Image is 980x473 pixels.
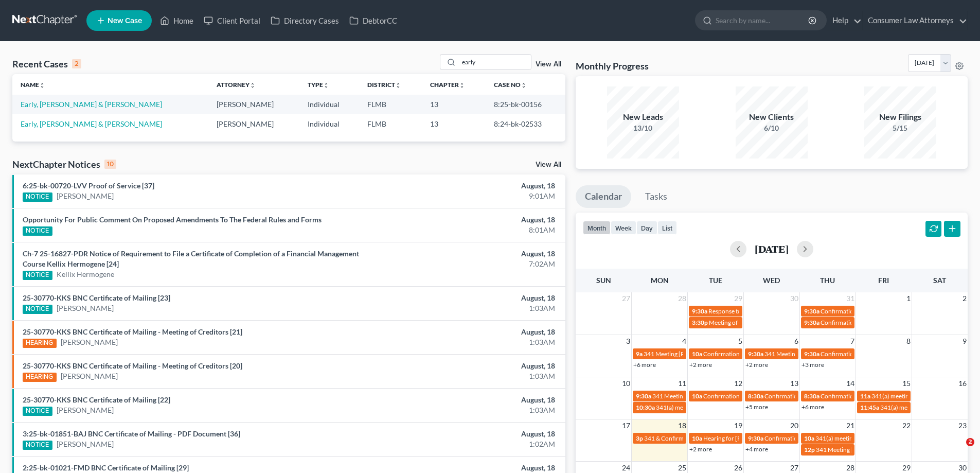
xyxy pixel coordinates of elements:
[905,292,912,305] span: 1
[957,377,968,390] span: 16
[299,114,360,133] td: Individual
[708,307,834,315] span: Response to TST's Objection [PERSON_NAME]
[656,404,755,411] span: 341(a) meeting for [PERSON_NAME]
[583,221,611,235] button: month
[621,377,631,390] span: 10
[199,11,265,30] a: Client Portal
[422,114,486,133] td: 13
[764,434,881,442] span: Confirmation hearing for [PERSON_NAME]
[23,305,52,314] div: NOTICE
[384,293,555,303] div: August, 18
[607,111,679,123] div: New Leads
[801,361,824,369] a: +3 more
[692,392,702,400] span: 10a
[384,215,555,225] div: August, 18
[23,192,52,202] div: NOTICE
[21,81,45,89] a: Nameunfold_more
[459,55,531,69] input: Search by name...
[748,350,763,358] span: 9:30a
[23,339,57,348] div: HEARING
[576,185,631,208] a: Calendar
[933,276,946,285] span: Sat
[845,377,856,390] span: 14
[21,119,162,128] a: Early, [PERSON_NAME] & [PERSON_NAME]
[359,114,422,133] td: FLMB
[804,319,819,326] span: 9:30a
[821,392,928,400] span: Confirmation hearing [PERSON_NAME]
[849,335,856,347] span: 7
[644,434,770,442] span: 341 & Confirmation Hearing [PERSON_NAME]
[384,327,555,337] div: August, 18
[689,361,712,369] a: +2 more
[804,350,819,358] span: 9:30a
[57,303,114,313] a: [PERSON_NAME]
[422,95,486,114] td: 13
[384,249,555,259] div: August, 18
[384,429,555,439] div: August, 18
[155,11,199,30] a: Home
[961,335,968,347] span: 9
[863,11,967,30] a: Consumer Law Attorneys
[864,111,936,123] div: New Filings
[384,191,555,201] div: 9:01AM
[793,335,799,347] span: 6
[265,11,344,30] a: Directory Cases
[108,17,142,25] span: New Case
[709,319,823,326] span: Meeting of Creditors for [PERSON_NAME]
[733,419,743,432] span: 19
[384,259,555,269] div: 7:02AM
[521,82,527,89] i: unfold_more
[905,335,912,347] span: 8
[217,81,256,89] a: Attorneyunfold_more
[651,276,669,285] span: Mon
[576,60,649,72] h3: Monthly Progress
[486,95,565,114] td: 8:25-bk-00156
[733,292,743,305] span: 29
[703,350,811,358] span: Confirmation hearing [PERSON_NAME]
[733,377,743,390] span: 12
[816,446,949,453] span: 341 Meeting [PERSON_NAME] [PERSON_NAME]
[961,292,968,305] span: 2
[692,434,702,442] span: 10a
[23,215,322,224] a: Opportunity For Public Comment On Proposed Amendments To The Federal Rules and Forms
[763,276,780,285] span: Wed
[636,392,651,400] span: 9:30a
[789,419,799,432] span: 20
[39,82,45,89] i: unfold_more
[703,392,837,400] span: Confirmation Hearing Tin, [GEOGRAPHIC_DATA]
[820,276,835,285] span: Thu
[299,95,360,114] td: Individual
[736,111,808,123] div: New Clients
[636,404,655,411] span: 10:30a
[652,392,736,400] span: 341 Meeting [PERSON_NAME]
[636,221,657,235] button: day
[804,307,819,315] span: 9:30a
[596,276,611,285] span: Sun
[745,445,768,453] a: +4 more
[23,327,242,336] a: 25-30770-KKS BNC Certificate of Mailing - Meeting of Creditors [21]
[755,243,789,254] h2: [DATE]
[611,221,636,235] button: week
[789,377,799,390] span: 13
[250,82,256,89] i: unfold_more
[23,249,359,268] a: Ch-7 25-16827-PDR Notice of Requirement to File a Certificate of Completion of a Financial Manage...
[736,123,808,133] div: 6/10
[23,226,52,236] div: NOTICE
[384,225,555,235] div: 8:01AM
[864,123,936,133] div: 5/15
[208,95,299,114] td: [PERSON_NAME]
[692,350,702,358] span: 10a
[845,292,856,305] span: 31
[644,350,727,358] span: 341 Meeting [PERSON_NAME]
[880,404,979,411] span: 341(a) meeting for [PERSON_NAME]
[966,438,974,446] span: 2
[384,395,555,405] div: August, 18
[23,293,170,302] a: 25-30770-KKS BNC Certificate of Mailing [23]
[384,361,555,371] div: August, 18
[804,434,814,442] span: 10a
[789,292,799,305] span: 30
[801,403,824,411] a: +6 more
[748,434,763,442] span: 9:30a
[737,335,743,347] span: 5
[745,361,768,369] a: +2 more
